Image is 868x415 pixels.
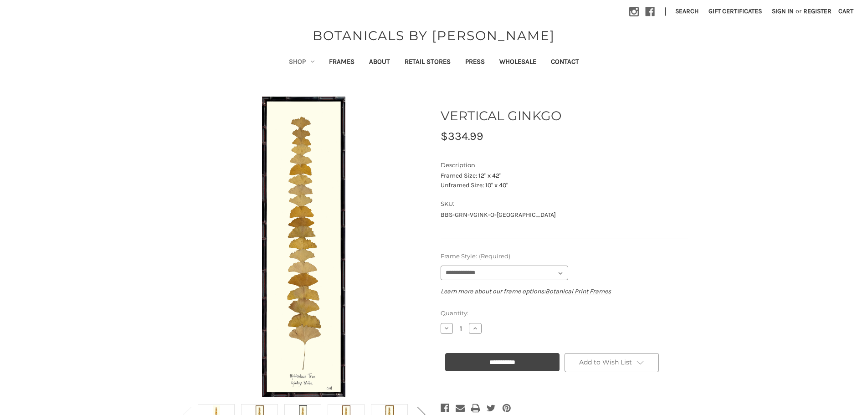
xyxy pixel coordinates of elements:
label: Frame Style: [441,252,688,261]
a: Frames [322,51,362,74]
img: Unframed [190,97,418,397]
label: Quantity: [441,309,688,318]
h1: VERTICAL GINKGO [441,106,688,125]
a: Retail Stores [397,51,458,74]
a: About [362,51,397,74]
li: | [661,5,670,19]
dt: Description [441,161,686,170]
a: BOTANICALS BY [PERSON_NAME] [308,26,560,45]
a: Contact [544,51,586,74]
dt: SKU: [441,200,686,209]
a: Press [458,51,492,74]
a: Add to Wish List [565,353,659,372]
dd: BBS-GRN-VGINK-O-[GEOGRAPHIC_DATA] [441,210,688,220]
a: Wholesale [492,51,544,74]
a: Shop [282,51,322,74]
small: (Required) [479,252,510,260]
span: Add to Wish List [579,358,632,366]
a: Print [471,402,480,415]
span: Cart [838,7,853,15]
a: Botanical Print Frames [545,287,611,295]
span: $334.99 [441,129,483,143]
span: or [795,6,802,16]
p: Framed Size: 12" x 42" Unframed Size: 10" x 40" [441,171,688,190]
p: Learn more about our frame options: [441,287,688,296]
